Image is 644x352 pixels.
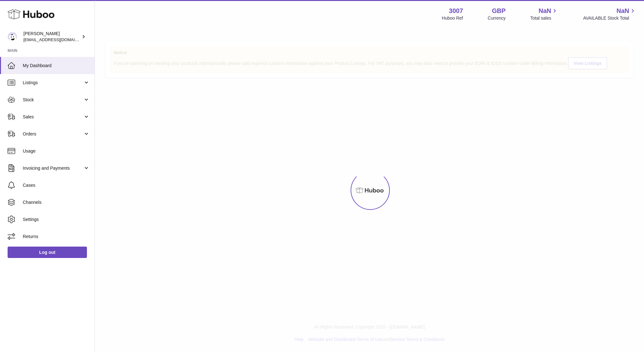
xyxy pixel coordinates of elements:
span: NaN [616,7,629,15]
div: Currency [488,15,506,21]
span: Channels [23,199,90,205]
img: bevmay@maysama.com [8,32,17,41]
span: Orders [23,131,83,137]
span: NaN [538,7,551,15]
strong: GBP [492,7,506,15]
span: AVAILABLE Stock Total [583,15,636,21]
span: Sales [23,114,83,120]
span: [EMAIL_ADDRESS][DOMAIN_NAME] [23,37,93,42]
span: My Dashboard [23,63,90,69]
div: Huboo Ref [442,15,463,21]
span: Listings [23,80,83,86]
span: Settings [23,217,90,223]
a: NaN AVAILABLE Stock Total [583,7,636,21]
span: Stock [23,97,83,103]
a: NaN Total sales [530,7,558,21]
a: Log out [8,247,87,258]
div: [PERSON_NAME] [23,31,80,43]
span: Returns [23,234,90,240]
span: Total sales [530,15,558,21]
strong: 3007 [449,7,463,15]
span: Cases [23,182,90,188]
span: Usage [23,148,90,154]
span: Invoicing and Payments [23,165,83,171]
